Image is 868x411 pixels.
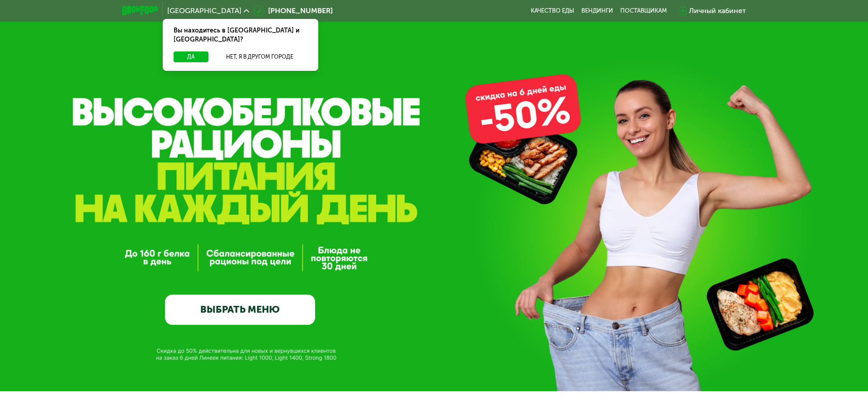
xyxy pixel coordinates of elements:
a: [PHONE_NUMBER] [254,5,333,16]
span: [GEOGRAPHIC_DATA] [167,7,241,14]
div: Личный кабинет [689,5,746,16]
div: поставщикам [620,7,667,14]
a: Качество еды [531,7,574,14]
a: ВЫБРАТЬ МЕНЮ [165,295,315,325]
button: Да [174,51,208,62]
a: Вендинги [581,7,613,14]
button: Нет, я в другом городе [212,51,307,62]
div: Вы находитесь в [GEOGRAPHIC_DATA] и [GEOGRAPHIC_DATA]? [163,19,318,51]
